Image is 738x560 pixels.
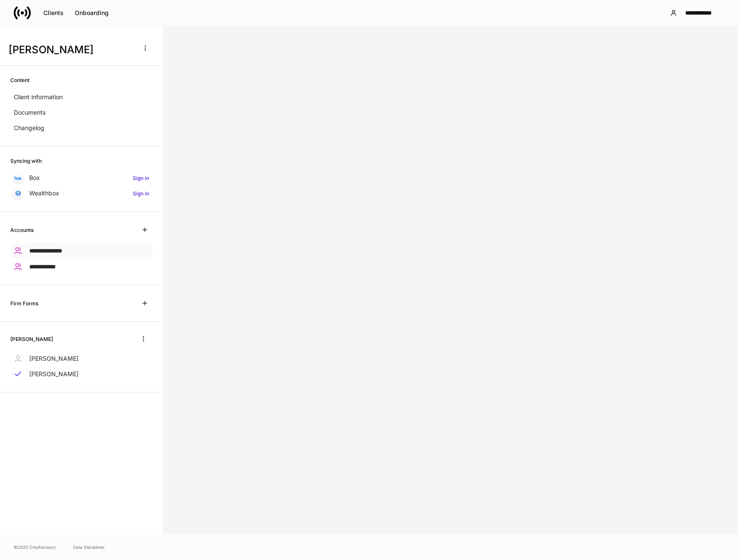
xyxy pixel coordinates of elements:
[10,226,34,234] h6: Accounts
[15,176,21,180] img: oYqM9ojoZLfzCHUefNbBcWHcyDPbQKagtYciMC8pFl3iZXy3dU33Uwy+706y+0q2uJ1ghNQf2OIHrSh50tUd9HaB5oMc62p0G...
[14,544,56,551] span: © 2025 OneAdvisory
[29,189,59,198] p: Wealthbox
[10,157,42,165] h6: Syncing with
[29,354,79,363] p: [PERSON_NAME]
[43,10,64,16] div: Clients
[29,370,79,378] p: [PERSON_NAME]
[10,186,152,201] a: WealthboxSign in
[133,189,149,198] h6: Sign in
[10,120,152,136] a: Changelog
[9,43,133,57] h3: [PERSON_NAME]
[73,544,105,551] a: Data Disclaimer
[10,170,152,186] a: BoxSign in
[14,93,63,101] p: Client information
[29,173,40,182] p: Box
[10,76,30,84] h6: Content
[133,174,149,182] h6: Sign in
[10,335,53,343] h6: [PERSON_NAME]
[10,89,152,105] a: Client information
[14,124,44,132] p: Changelog
[10,366,152,382] a: [PERSON_NAME]
[10,299,38,307] h6: Firm Forms
[69,6,114,20] button: Onboarding
[10,351,152,366] a: [PERSON_NAME]
[14,108,46,117] p: Documents
[10,105,152,120] a: Documents
[38,6,69,20] button: Clients
[75,10,109,16] div: Onboarding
